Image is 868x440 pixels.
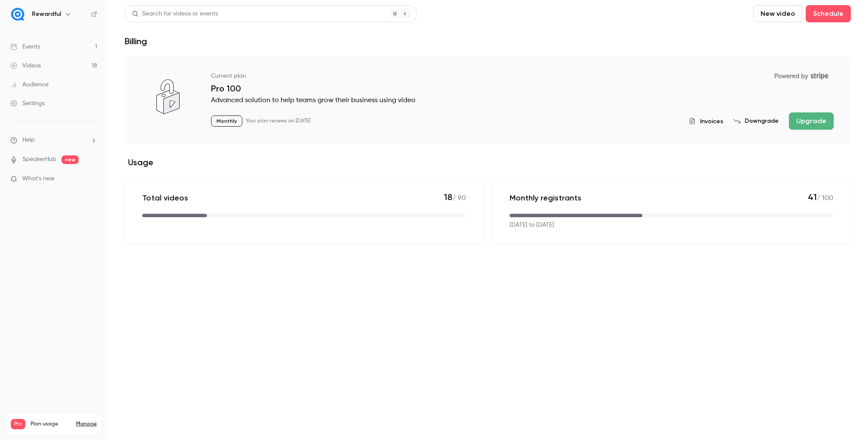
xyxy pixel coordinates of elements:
[789,112,834,130] button: Upgrade
[87,175,97,183] iframe: Noticeable Trigger
[132,9,218,18] div: Search for videos or events
[76,421,97,428] a: Manage
[22,174,55,183] span: What's new
[10,99,45,108] div: Settings
[211,115,242,127] p: Monthly
[211,72,246,80] p: Current plan
[808,192,817,202] span: 41
[32,10,61,18] h6: Rewardful
[734,117,779,125] button: Downgrade
[689,117,723,126] button: Invoices
[444,192,466,203] p: / 90
[125,157,851,167] h2: Usage
[806,5,851,22] button: Schedule
[510,193,581,203] p: Monthly registrants
[22,155,56,164] a: SpeakerHub
[142,193,188,203] p: Total videos
[246,118,310,124] p: Your plan renews on [DATE]
[11,419,25,429] span: Pro
[11,7,24,21] img: Rewardful
[510,221,554,230] p: [DATE] to [DATE]
[22,136,35,145] span: Help
[10,80,49,89] div: Audience
[753,5,802,22] button: New video
[125,36,147,46] h1: Billing
[61,155,79,164] span: new
[211,95,834,106] p: Advanced solution to help teams grow their business using video
[31,421,71,428] span: Plan usage
[211,83,834,94] p: Pro 100
[10,61,41,70] div: Videos
[808,192,833,203] p: / 100
[125,57,851,244] section: billing
[10,42,40,51] div: Events
[10,136,97,145] li: help-dropdown-opener
[700,117,723,126] span: Invoices
[444,192,452,202] span: 18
